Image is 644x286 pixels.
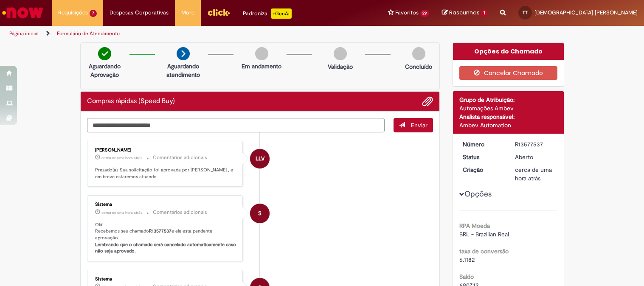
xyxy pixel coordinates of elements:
[422,96,433,107] button: Adicionar anexos
[534,9,638,16] span: [DEMOGRAPHIC_DATA] [PERSON_NAME]
[395,8,419,17] span: Favoritos
[459,66,557,80] button: Cancelar Chamado
[515,165,554,182] div: 29/09/2025 15:03:12
[163,62,204,79] p: Aguardando atendimento
[110,8,169,17] span: Despesas Corporativas
[95,277,236,282] div: Sistema
[420,10,430,17] span: 29
[271,8,292,19] p: +GenAi
[328,62,353,71] p: Validação
[442,9,487,17] a: Rascunhos
[177,47,190,60] img: arrow-next.png
[243,8,292,19] div: Padroniza
[181,8,194,17] span: More
[101,210,142,215] time: 29/09/2025 15:03:24
[101,210,142,215] span: cerca de uma hora atrás
[459,112,557,121] div: Analista responsável:
[87,118,385,132] textarea: Digite sua mensagem aqui...
[256,149,264,169] span: LLV
[515,166,552,182] span: cerca de uma hora atrás
[449,8,480,17] span: Rascunhos
[98,47,111,60] img: check-circle-green.png
[95,222,236,255] p: Olá! Recebemos seu chamado e ele esta pendente aprovação.
[242,62,281,70] p: Em andamento
[459,222,490,230] b: RPA Moeda
[87,98,175,105] h2: Compras rápidas (Speed Buy) Histórico de tíquete
[459,273,474,280] b: Saldo
[90,10,97,17] span: 7
[95,167,236,180] p: Prezado(a), Sua solicitação foi aprovada por [PERSON_NAME] , e em breve estaremos atuando.
[405,62,432,71] p: Concluído
[459,104,557,112] div: Automações Ambev
[101,155,142,160] time: 29/09/2025 15:13:44
[515,153,554,161] div: Aberto
[394,118,433,132] button: Enviar
[255,47,268,60] img: img-circle-grey.png
[459,230,509,238] span: BRL - Brazilian Real
[9,30,39,37] a: Página inicial
[515,140,554,149] div: R13577537
[58,8,88,17] span: Requisições
[250,204,270,223] div: System
[95,202,236,207] div: Sistema
[459,121,557,129] div: Ambev Automation
[411,121,427,129] span: Enviar
[6,26,423,42] ul: Trilhas de página
[334,47,347,60] img: img-circle-grey.png
[459,247,509,255] b: taxa de conversão
[456,153,509,161] dt: Status
[456,165,509,174] dt: Criação
[412,47,425,60] img: img-circle-grey.png
[84,62,125,79] p: Aguardando Aprovação
[57,30,120,37] a: Formulário de Atendimento
[459,256,475,264] span: 6.1182
[153,209,207,216] small: Comentários adicionais
[250,149,270,168] div: Leticia Lima Viana
[101,155,142,160] span: cerca de uma hora atrás
[95,148,236,153] div: [PERSON_NAME]
[481,9,487,17] span: 1
[456,140,509,149] dt: Número
[207,6,230,19] img: click_logo_yellow_360x200.png
[515,166,552,182] time: 29/09/2025 15:03:12
[459,95,557,104] div: Grupo de Atribuição:
[523,10,528,15] span: TT
[258,203,262,224] span: S
[153,154,207,161] small: Comentários adicionais
[453,43,564,60] div: Opções do Chamado
[95,241,237,255] b: Lembrando que o chamado será cancelado automaticamente caso não seja aprovado.
[149,228,172,234] b: R13577537
[1,4,45,21] img: ServiceNow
